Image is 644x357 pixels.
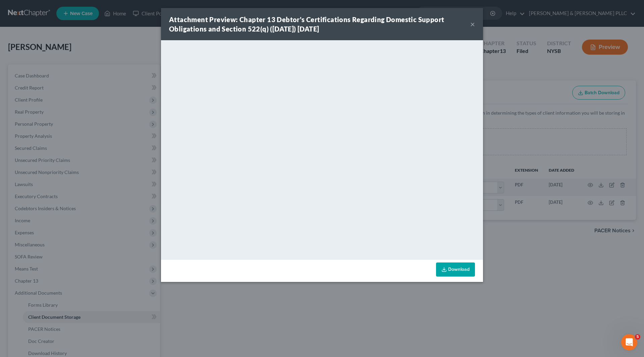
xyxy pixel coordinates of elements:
iframe: Intercom live chat [621,334,637,350]
iframe: <object ng-attr-data='[URL][DOMAIN_NAME]' type='application/pdf' width='100%' height='650px'></ob... [161,40,483,258]
span: 5 [635,334,640,340]
strong: Attachment Preview: Chapter 13 Debtor's Certifications Regarding Domestic Support Obligations and... [169,15,444,33]
button: × [470,20,475,28]
a: Download [436,262,475,277]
